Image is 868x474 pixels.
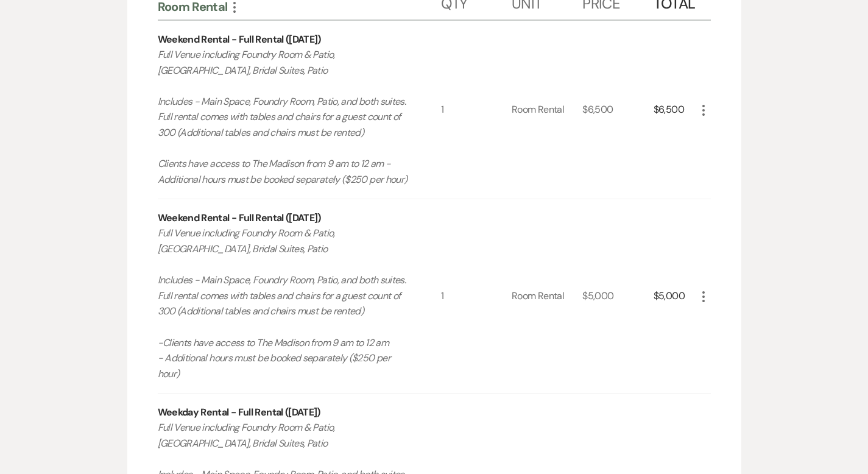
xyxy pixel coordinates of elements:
div: Weekend Rental - Full Rental ([DATE]) [158,32,321,47]
div: $5,000 [582,199,653,393]
div: 1 [441,199,512,393]
p: Full Venue including Foundry Room & Patio, [GEOGRAPHIC_DATA], Bridal Suites, Patio Includes - Mai... [158,225,413,381]
div: $5,000 [654,199,696,393]
div: Weekday Rental - Full Rental ([DATE]) [158,405,320,420]
div: Weekend Rental - Full Rental ([DATE]) [158,211,321,225]
div: Room Rental [512,199,582,393]
div: $6,500 [654,21,696,199]
div: $6,500 [582,21,653,199]
div: Room Rental [512,21,582,199]
div: 1 [441,21,512,199]
p: Full Venue including Foundry Room & Patio, [GEOGRAPHIC_DATA], Bridal Suites, Patio Includes - Mai... [158,47,413,187]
